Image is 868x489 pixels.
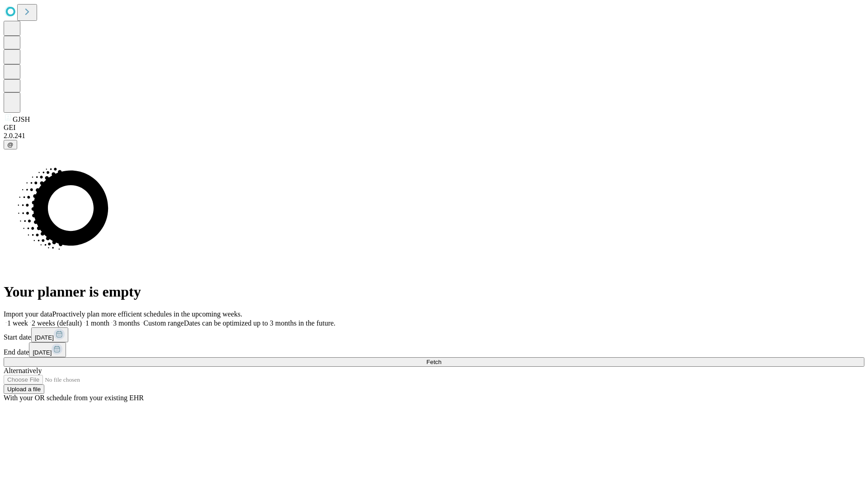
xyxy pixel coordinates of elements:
span: 1 week [7,319,28,327]
div: GEI [4,124,864,132]
span: @ [7,141,14,148]
span: 2 weeks (default) [32,319,82,327]
span: Import your data [4,310,52,318]
span: GJSH [13,115,30,123]
button: [DATE] [31,327,68,342]
span: Fetch [426,359,441,365]
button: [DATE] [29,342,66,357]
span: Dates can be optimized up to 3 months in the future. [184,319,335,327]
div: Start date [4,327,864,342]
button: @ [4,140,17,149]
span: Alternatively [4,367,42,374]
span: With your OR schedule from your existing EHR [4,394,144,402]
span: Custom range [143,319,184,327]
div: End date [4,342,864,357]
button: Upload a file [4,384,44,394]
span: [DATE] [35,334,54,341]
span: 3 months [113,319,140,327]
span: 1 month [85,319,109,327]
span: Proactively plan more efficient schedules in the upcoming weeks. [52,310,242,318]
div: 2.0.241 [4,132,864,140]
button: Fetch [4,357,864,367]
h1: Your planner is empty [4,283,864,300]
span: [DATE] [33,349,52,356]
